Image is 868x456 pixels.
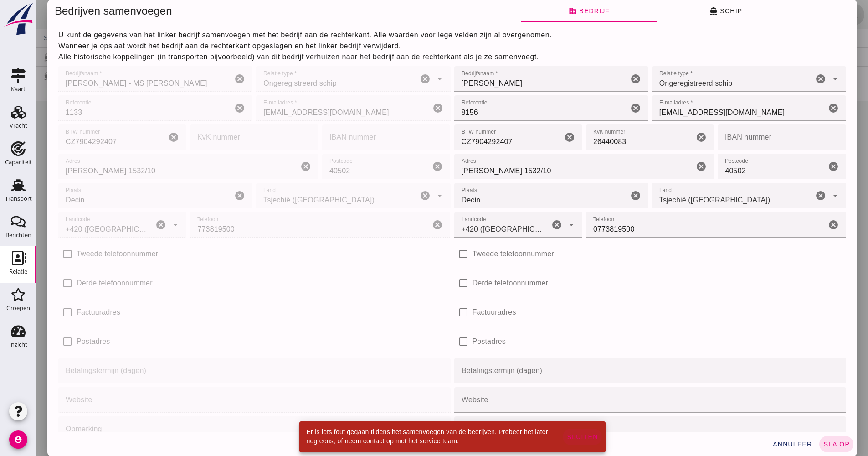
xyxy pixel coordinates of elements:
[791,103,802,114] i: Wis E-mailadres *
[594,190,605,201] i: Wis Plaats
[594,73,605,84] i: Wis Bedrijfsnaam *
[6,305,30,311] div: Groepen
[673,7,681,15] i: directions_boat
[791,219,802,230] i: Wis Telefoon
[779,73,790,84] i: Wis Relatie type *
[532,7,540,15] i: business
[436,300,480,325] label: Factuuradres
[736,440,776,448] span: annuleer
[22,30,810,41] p: U kunt de gegevens van het linker bedrijf samenvoegen met het bedrijf aan de rechterkant. Alle wa...
[5,159,32,165] div: Capaciteit
[11,86,26,92] div: Kaart
[2,2,35,36] img: logo-small.a267ee39.svg
[9,430,27,449] i: account_circle
[436,329,469,354] label: Postadres
[528,132,539,143] i: Wis BTW nummer
[5,232,31,238] div: Berichten
[791,161,802,172] i: Wis Postcode
[9,342,27,347] div: Inzicht
[436,270,512,296] label: Derde telefoonnummer
[436,241,518,267] label: Tweede telefoonnummer
[732,436,780,452] button: annuleer
[18,5,136,17] span: Bedrijven samenvoegen
[793,73,804,84] i: arrow_drop_down
[793,190,804,201] i: Open
[779,190,790,201] i: Wis Land
[10,123,27,129] div: Vracht
[22,52,810,62] p: Alle historische koppelingen (in transporten bijvoorbeeld) van dit bedrijf verhuizen naar het bed...
[5,196,32,202] div: Transport
[594,103,605,114] i: Wis Referentie
[786,440,813,448] span: sla op
[530,433,561,440] span: Sluiten
[673,7,706,15] span: Schip
[270,428,519,446] div: Er is iets fout gegaan tijdens het samenvoegen van de bedrijven. Probeer het later nog eens, of n...
[526,429,565,445] button: Sluiten
[515,219,526,230] i: Wis Landcode
[623,78,696,89] span: Ongeregistreerd schip
[9,269,27,275] div: Relatie
[659,161,670,172] i: Wis Adres
[22,41,810,52] p: Wanneer je opslaat wordt het bedrijf aan de rechterkant opgeslagen en het linker bedrijf verwijderd.
[532,7,573,15] span: Bedrijf
[659,132,670,143] i: Wis KvK nummer
[529,219,540,230] i: Open
[783,436,817,452] button: sla op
